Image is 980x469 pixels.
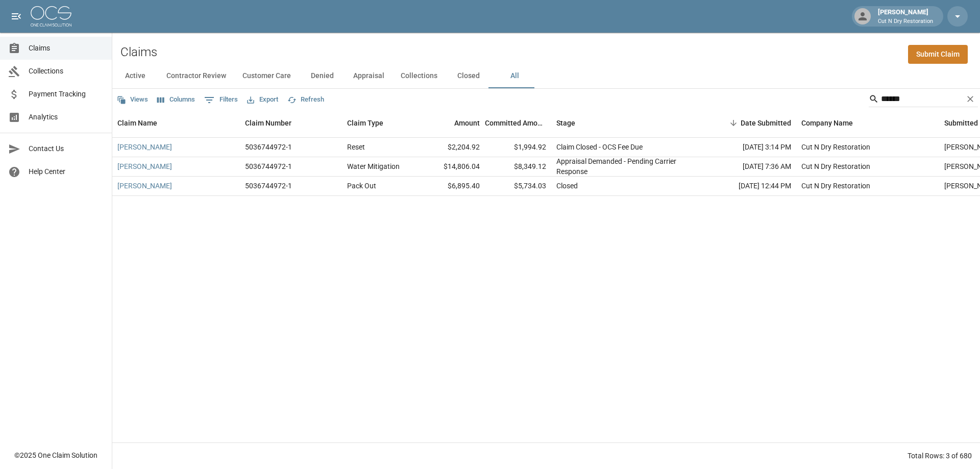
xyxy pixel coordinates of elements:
div: Claim Type [347,109,383,137]
button: Refresh [285,92,327,108]
div: [PERSON_NAME] [874,7,937,26]
div: Claim Name [112,109,240,137]
div: Total Rows: 3 of 680 [908,451,972,461]
div: 5036744972-1 [245,142,292,152]
div: Cut N Dry Restoration [801,181,870,191]
div: Stage [551,109,704,137]
p: Cut N Dry Restoration [878,17,933,26]
button: Closed [446,64,492,88]
div: Closed [556,181,578,191]
a: [PERSON_NAME] [117,181,172,191]
button: Clear [963,91,978,107]
div: Claim Name [117,109,157,137]
div: Cut N Dry Restoration [801,161,870,171]
div: $14,806.04 [419,157,485,177]
button: Active [112,64,158,88]
div: Claim Number [245,109,291,137]
div: Water Mitigation [347,161,400,171]
div: Date Submitted [704,109,796,137]
div: [DATE] 3:14 PM [704,138,796,157]
button: Export [244,92,281,108]
div: Claim Type [342,109,419,137]
span: Collections [29,66,104,77]
div: $1,994.92 [485,138,551,157]
div: $8,349.12 [485,157,551,177]
div: $5,734.03 [485,177,551,196]
div: Claim Number [240,109,342,137]
div: Appraisal Demanded - Pending Carrier Response [556,156,699,177]
div: © 2025 One Claim Solution [14,450,97,460]
a: [PERSON_NAME] [117,142,172,152]
button: Appraisal [345,64,393,88]
div: Committed Amount [485,109,551,137]
div: Company Name [801,109,853,137]
button: All [492,64,537,88]
span: Analytics [29,112,104,122]
span: Help Center [29,166,104,177]
button: open drawer [6,6,27,27]
span: Contact Us [29,143,104,154]
div: 5036744972-1 [245,181,292,191]
div: Pack Out [347,181,376,191]
div: Amount [419,109,485,137]
button: Show filters [202,92,240,108]
div: $6,895.40 [419,177,485,196]
div: Amount [454,109,480,137]
button: Collections [393,64,446,88]
div: Committed Amount [485,109,546,137]
span: Claims [29,43,104,54]
span: Payment Tracking [29,89,104,100]
img: ocs-logo-white-transparent.png [31,6,71,27]
button: Select columns [155,92,198,108]
div: Stage [556,109,575,137]
h2: Claims [120,45,157,60]
div: Company Name [796,109,939,137]
button: Contractor Review [158,64,234,88]
div: dynamic tabs [112,64,980,88]
button: Views [114,92,151,108]
div: $2,204.92 [419,138,485,157]
div: [DATE] 7:36 AM [704,157,796,177]
button: Sort [726,116,741,130]
a: [PERSON_NAME] [117,161,172,171]
div: Reset [347,142,365,152]
div: [DATE] 12:44 PM [704,177,796,196]
div: Cut N Dry Restoration [801,142,870,152]
div: Search [869,91,978,109]
div: Date Submitted [741,109,791,137]
button: Customer Care [234,64,299,88]
div: Claim Closed - OCS Fee Due [556,142,643,152]
div: 5036744972-1 [245,161,292,171]
a: Submit Claim [908,45,968,64]
button: Denied [299,64,345,88]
